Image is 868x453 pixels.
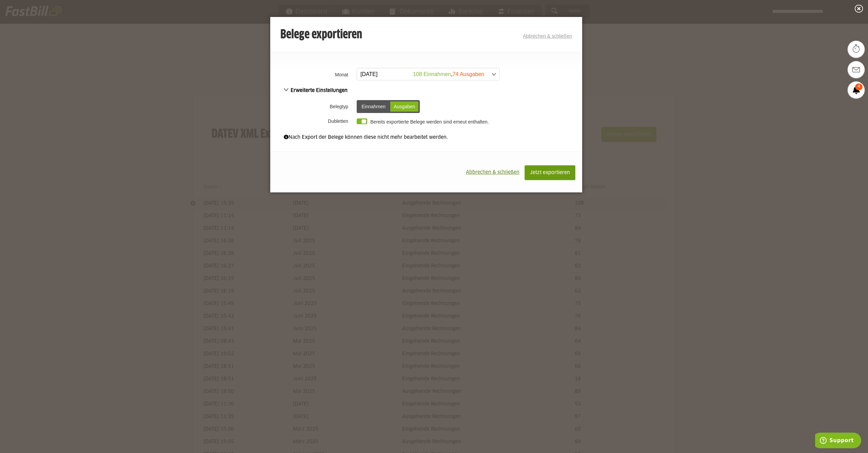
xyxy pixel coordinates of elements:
[461,165,525,180] button: Abbrechen & schließen
[855,83,863,90] span: 4
[390,101,418,112] div: Ausgaben
[284,134,569,141] div: Nach Export der Belege können diese nicht mehr bearbeitet werden.
[525,165,575,180] button: Jetzt exportieren
[280,28,362,42] h3: Belege exportieren
[523,33,572,39] a: Abbrechen & schließen
[848,81,865,98] a: 4
[270,98,355,115] th: Belegtyp
[370,119,489,125] label: Bereits exportierte Belege werden sind erneut enthalten.
[284,88,348,93] span: Erweiterte Einstellungen
[530,170,570,175] span: Jetzt exportieren
[815,433,861,450] iframe: Öffnet ein Widget, in dem Sie weitere Informationen finden
[270,66,355,83] th: Monat
[270,115,355,127] th: Dubletten
[358,101,389,112] div: Einnahmen
[466,170,519,175] span: Abbrechen & schließen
